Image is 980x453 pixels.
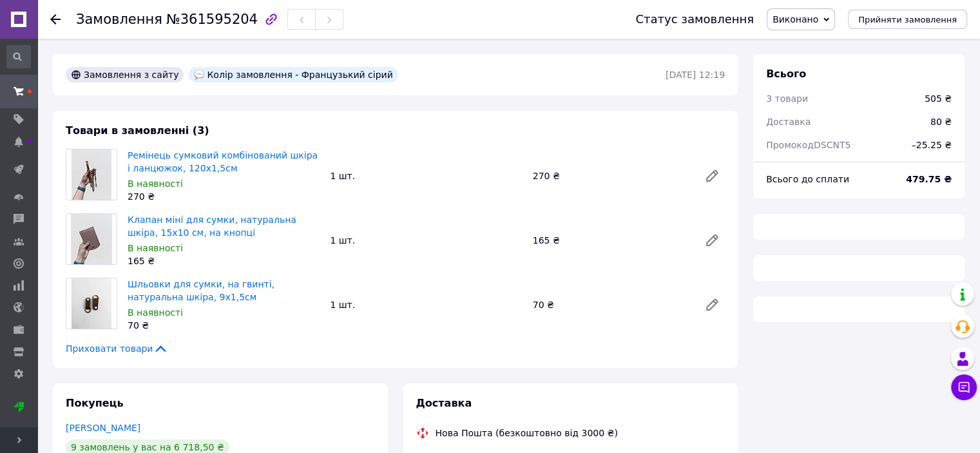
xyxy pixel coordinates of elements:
[699,292,725,318] a: Редагувати
[699,227,725,253] a: Редагувати
[766,68,806,80] span: Всього
[76,12,162,27] span: Замовлення
[194,70,204,80] img: :speech_balloon:
[128,190,320,203] div: 270 ₴
[912,140,942,150] span: – 25.25
[128,150,318,173] a: Ремінець сумковий комбінований шкіра і ланцюжок, 120х1,5см
[906,174,952,184] b: 479.75 ₴
[325,296,527,314] div: 1 шт.
[128,307,183,318] span: В наявності
[128,319,320,332] div: 70 ₴
[766,93,808,104] span: 3 товари
[848,10,967,29] button: Прийняти замовлення
[528,296,694,314] div: 70 ₴
[66,423,140,433] a: [PERSON_NAME]
[432,427,621,439] div: Нова Пошта (безкоштовно від 3000 ₴)
[766,140,850,150] span: Промокод
[128,178,183,189] span: В наявності
[635,13,754,26] div: Статус замовлення
[128,279,274,302] a: Шльовки для сумки, на гвинті, натуральна шкіра, 9х1,5см
[166,12,258,27] span: №361595204
[951,374,977,400] button: Чат з покупцем
[416,397,472,409] span: Доставка
[923,108,959,136] div: 80 ₴
[325,167,527,185] div: 1 шт.
[528,167,694,185] div: 270 ₴
[814,140,850,150] span: DSCNT5
[66,67,184,82] div: Замовлення з сайту
[766,117,811,127] span: Доставка
[72,278,111,329] img: Шльовки для сумки, на гвинті, натуральна шкіра, 9х1,5см
[128,243,183,253] span: В наявності
[925,92,952,105] div: 505 ₴
[904,131,959,159] div: ₴
[66,342,168,355] span: Приховати товари
[71,214,111,264] img: Клапан міні для сумки, натуральна шкіра, 15х10 см, на кнопці
[528,231,694,249] div: 165 ₴
[773,14,818,24] span: Виконано
[666,70,725,80] time: [DATE] 12:19
[72,149,111,200] img: Ремінець сумковий комбінований шкіра і ланцюжок, 120х1,5см
[50,13,61,26] div: Повернутися назад
[189,67,398,82] div: Колір замовлення - Французький сірий
[766,174,849,184] span: Всього до сплати
[128,215,296,238] a: Клапан міні для сумки, натуральна шкіра, 15х10 см, на кнопці
[128,255,320,267] div: 165 ₴
[66,397,124,409] span: Покупець
[699,163,725,189] a: Редагувати
[66,124,209,137] span: Товари в замовленні (3)
[858,15,957,24] span: Прийняти замовлення
[325,231,527,249] div: 1 шт.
